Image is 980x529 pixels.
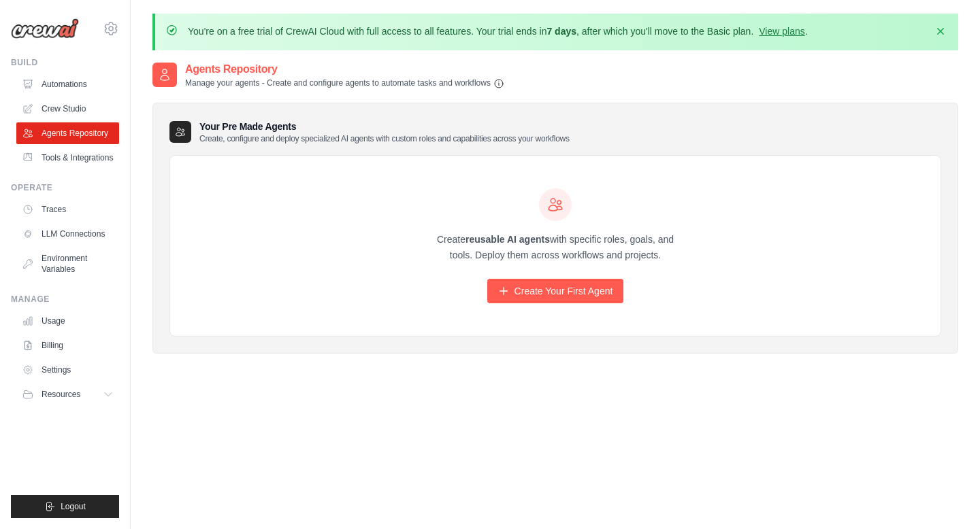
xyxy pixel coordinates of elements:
[546,26,576,37] strong: 7 days
[16,147,119,169] a: Tools & Integrations
[16,98,119,120] a: Crew Studio
[11,294,119,305] div: Manage
[11,57,119,68] div: Build
[185,78,504,89] p: Manage your agents - Create and configure agents to automate tasks and workflows
[487,279,624,303] a: Create Your First Agent
[425,232,686,263] p: Create with specific roles, goals, and tools. Deploy them across workflows and projects.
[16,310,119,332] a: Usage
[16,223,119,245] a: LLM Connections
[16,248,119,280] a: Environment Variables
[16,383,119,405] button: Resources
[465,234,550,245] strong: reusable AI agents
[188,24,808,38] p: You're on a free trial of CrewAI Cloud with full access to all features. Your trial ends in , aft...
[42,389,80,400] span: Resources
[16,359,119,381] a: Settings
[185,61,504,78] h2: Agents Repository
[759,26,804,37] a: View plans
[11,18,79,39] img: Logo
[16,73,119,95] a: Automations
[199,133,570,144] p: Create, configure and deploy specialized AI agents with custom roles and capabilities across your...
[199,120,570,144] h3: Your Pre Made Agents
[16,199,119,220] a: Traces
[11,182,119,193] div: Operate
[11,495,119,518] button: Logout
[16,335,119,356] a: Billing
[61,501,86,512] span: Logout
[16,122,119,144] a: Agents Repository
